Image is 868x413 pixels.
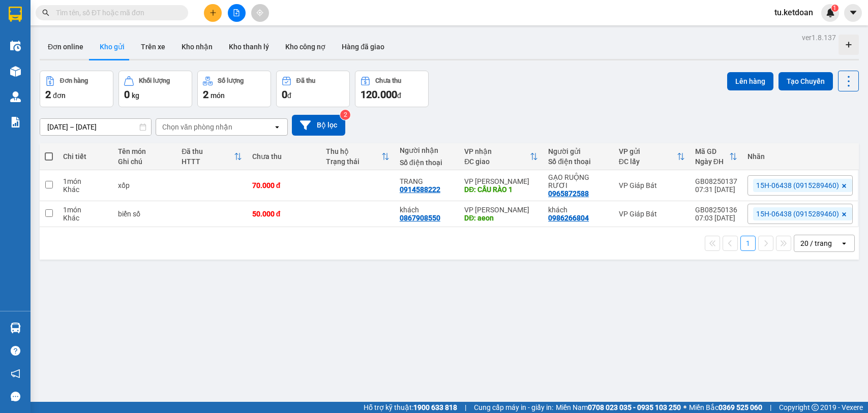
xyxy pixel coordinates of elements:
div: Nhãn [747,152,853,161]
div: Chi tiết [63,152,108,161]
span: Miền Bắc [689,402,762,413]
span: search [42,9,49,16]
div: VP Giáp Bát [619,181,685,189]
div: Tạo kho hàng mới [839,35,859,55]
div: 07:31 [DATE] [695,185,737,194]
div: VP gửi [619,147,677,155]
button: Lên hàng [727,72,773,90]
input: Tìm tên, số ĐT hoặc mã đơn [56,7,176,18]
div: Số điện thoại [400,158,454,167]
div: 0986266804 [548,214,589,222]
button: file-add [228,4,246,22]
span: Miền Nam [556,402,681,413]
div: ĐC lấy [619,157,677,166]
div: Người nhận [400,146,454,154]
button: Kho nhận [173,35,221,59]
span: | [770,402,771,413]
div: GB08250136 [695,206,737,214]
div: 50.000 đ [252,210,316,218]
span: file-add [233,9,240,16]
div: ver 1.8.137 [802,32,836,43]
div: Thu hộ [326,147,381,155]
div: 1 món [63,177,108,185]
th: Toggle SortBy [614,143,690,170]
span: 1 [833,5,836,12]
div: Khác [63,185,108,194]
div: 0965872588 [548,189,589,198]
button: 1 [740,236,756,251]
img: warehouse-icon [10,66,21,77]
button: Số lượng2món [197,71,271,107]
span: 15H-06438 (0915289460) [756,181,839,190]
span: message [11,392,20,401]
img: icon-new-feature [826,8,835,17]
div: biển số [118,210,171,218]
span: copyright [812,404,819,411]
button: Đơn hàng2đơn [40,71,113,107]
div: DĐ: aeon [464,214,538,222]
img: solution-icon [10,117,21,128]
img: warehouse-icon [10,91,21,102]
th: Toggle SortBy [321,143,395,170]
span: 120.000 [361,88,397,101]
button: Bộ lọc [292,115,345,136]
span: đ [397,91,401,100]
div: Chưa thu [252,152,316,161]
span: tu.ketdoan [766,6,821,19]
input: Select a date range. [40,119,151,135]
div: VP Giáp Bát [619,210,685,218]
div: GB08250137 [695,177,737,185]
span: kg [132,91,139,100]
img: logo-vxr [9,7,22,22]
img: warehouse-icon [10,323,21,333]
div: Tên món [118,147,171,155]
span: | [465,402,466,413]
button: Kho thanh lý [221,35,277,59]
sup: 2 [340,110,350,120]
div: xốp [118,181,171,189]
span: plus [209,9,217,16]
span: notification [11,369,20,378]
div: Khối lượng [139,77,170,84]
button: plus [204,4,222,22]
div: Chọn văn phòng nhận [162,122,232,132]
div: Ghi chú [118,157,171,166]
button: Trên xe [133,35,173,59]
span: caret-down [849,8,858,17]
div: DĐ: CẦU RÀO 1 [464,185,538,194]
button: aim [251,4,269,22]
svg: open [840,239,848,247]
button: caret-down [844,4,862,22]
span: đ [287,91,291,100]
img: warehouse-icon [10,41,21,51]
button: Chưa thu120.000đ [355,71,429,107]
button: Kho công nợ [277,35,334,59]
strong: 0369 525 060 [719,403,762,411]
div: khách [548,206,609,214]
div: Đã thu [296,77,315,84]
span: aim [256,9,263,16]
div: 0914588222 [400,185,440,194]
div: VP nhận [464,147,530,155]
div: Người gửi [548,147,609,155]
span: 0 [124,88,130,101]
th: Toggle SortBy [176,143,247,170]
div: Ngày ĐH [695,157,729,166]
div: Số điện thoại [548,157,609,166]
strong: 1900 633 818 [413,403,457,411]
span: question-circle [11,346,20,356]
sup: 1 [831,5,839,12]
span: Hỗ trợ kỹ thuật: [364,402,457,413]
div: 07:03 [DATE] [695,214,737,222]
button: Hàng đã giao [334,35,393,59]
div: Đơn hàng [60,77,88,84]
button: Kho gửi [92,35,133,59]
div: Đã thu [182,147,234,155]
span: 2 [45,88,51,101]
button: Đơn online [40,35,92,59]
div: TRANG [400,177,454,185]
div: VP [PERSON_NAME] [464,206,538,214]
div: HTTT [182,157,234,166]
div: khách [400,206,454,214]
span: ⚪️ [683,405,686,409]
